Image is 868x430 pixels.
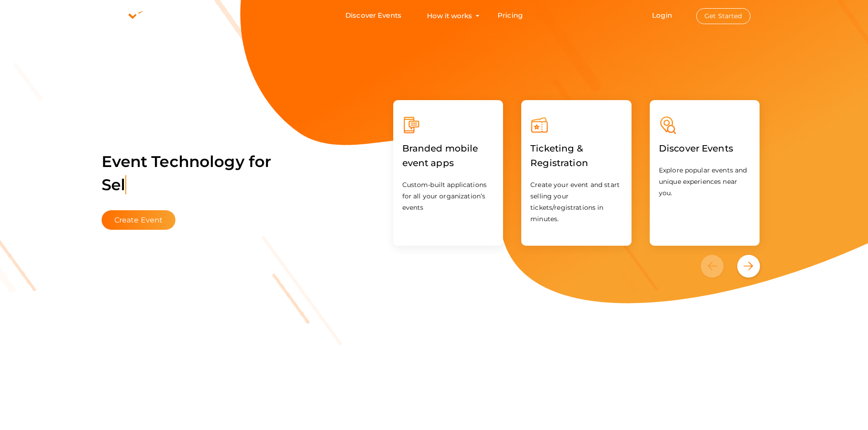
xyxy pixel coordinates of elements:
[659,145,733,153] a: Discover Events
[102,139,272,208] label: Event Technology for
[102,210,176,230] button: Create Event
[424,7,475,24] button: How it works
[659,165,751,199] p: Explore popular events and unique experiences near you.
[345,7,401,24] a: Discover Events
[652,11,672,20] a: Login
[701,255,735,278] button: Previous
[402,179,494,213] p: Custom-built applications for all your organization’s events
[530,134,622,177] label: Ticketing & Registration
[498,7,523,24] a: Pricing
[530,179,622,225] p: Create your event and start selling your tickets/registrations in minutes.
[402,134,494,177] label: Branded mobile event apps
[737,255,760,278] button: Next
[696,8,750,24] button: Get Started
[102,175,126,194] span: Sel
[402,159,494,168] a: Branded mobile event apps
[530,159,622,168] a: Ticketing & Registration
[659,134,733,162] label: Discover Events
